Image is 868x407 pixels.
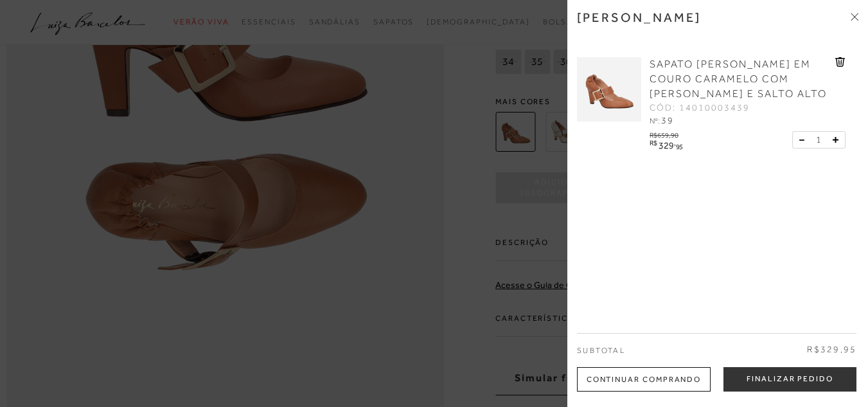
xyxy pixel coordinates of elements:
[807,343,856,356] span: R$329,95
[661,115,674,125] span: 39
[674,140,683,147] i: ,
[577,57,641,122] img: SAPATO MARY JANE EM COURO CARAMELO COM MAXI FIVELA E SALTO ALTO
[577,367,711,392] div: Continuar Comprando
[650,116,660,125] span: Nº:
[650,128,685,139] div: R$659,90
[650,140,657,147] i: R$
[659,140,674,150] span: 329
[577,10,702,25] h3: [PERSON_NAME]
[650,59,827,100] span: SAPATO [PERSON_NAME] EM COURO CARAMELO COM [PERSON_NAME] E SALTO ALTO
[650,57,832,102] a: SAPATO [PERSON_NAME] EM COURO CARAMELO COM [PERSON_NAME] E SALTO ALTO
[723,367,856,392] button: Finalizar Pedido
[676,143,683,150] span: 95
[816,133,821,147] span: 1
[577,346,625,355] span: Subtotal
[650,102,750,114] span: CÓD: 14010003439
